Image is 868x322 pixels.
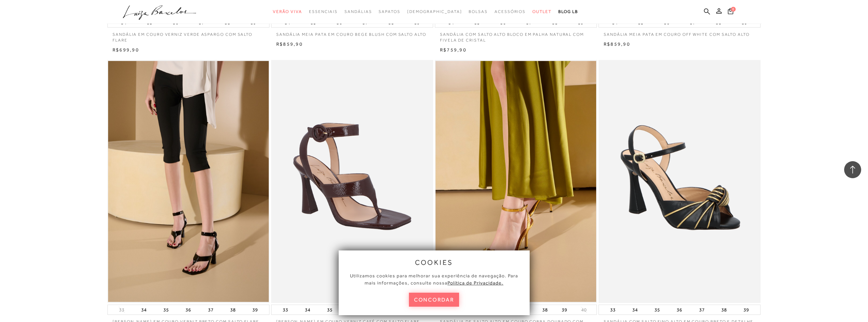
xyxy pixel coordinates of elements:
[558,9,578,14] span: BLOG LB
[161,305,171,315] button: 35
[731,7,736,12] span: 0
[407,9,462,14] span: [DEMOGRAPHIC_DATA]
[272,61,432,302] a: SANDÁLIA EM COURO VERNIZ CAFÉ COM SALTO FLARE SANDÁLIA EM COURO VERNIZ CAFÉ COM SALTO FLARE
[532,5,551,18] a: categoryNavScreenReaderText
[579,307,589,313] button: 40
[599,61,760,302] a: SANDÁLIA COM SALTO FINO ALTO EM COURO PRETO E DETALHE DOURADO SANDÁLIA COM SALTO FINO ALTO EM COU...
[608,305,618,315] button: 33
[675,305,684,315] button: 36
[273,5,302,18] a: categoryNavScreenReaderText
[309,5,338,18] a: categoryNavScreenReaderText
[272,61,432,302] img: SANDÁLIA EM COURO VERNIZ CAFÉ COM SALTO FLARE
[281,305,290,315] button: 33
[206,305,216,315] button: 37
[325,305,335,315] button: 35
[228,305,238,315] button: 38
[108,61,269,302] img: SANDÁLIA EM COURO VERNIZ PRETO COM SALTO FLARE
[344,5,372,18] a: categoryNavScreenReaderText
[741,305,751,315] button: 39
[604,41,630,47] span: R$859,90
[309,9,338,14] span: Essenciais
[447,280,503,286] a: Política de Privacidade.
[117,307,127,313] button: 33
[719,305,729,315] button: 38
[436,61,596,302] img: SANDÁLIA DE SALTO ALTO EM COURO COBRA DOURADO COM FLORES APLICADAS
[599,61,760,302] img: SANDÁLIA COM SALTO FINO ALTO EM COURO PRETO E DETALHE DOURADO
[407,5,462,18] a: noSubCategoriesText
[435,28,597,43] a: SANDÁLIA COM SALTO ALTO BLOCO EM PALHA NATURAL COM FIVELA DE CRISTAL
[436,61,596,302] a: SANDÁLIA DE SALTO ALTO EM COURO COBRA DOURADO COM FLORES APLICADAS SANDÁLIA DE SALTO ALTO EM COUR...
[108,61,269,302] a: SANDÁLIA EM COURO VERNIZ PRETO COM SALTO FLARE SANDÁLIA EM COURO VERNIZ PRETO COM SALTO FLARE
[409,293,459,307] button: concordar
[303,305,312,315] button: 34
[139,305,149,315] button: 34
[350,273,518,286] span: Utilizamos cookies para melhorar sua experiência de navegação. Para mais informações, consulte nossa
[276,41,303,47] span: R$859,90
[415,259,453,266] span: cookies
[273,9,302,14] span: Verão Viva
[726,7,735,17] button: 0
[697,305,707,315] button: 37
[599,28,761,37] a: SANDÁLIA MEIA PATA EM COURO OFF WHITE COM SALTO ALTO
[630,305,640,315] button: 34
[379,5,400,18] a: categoryNavScreenReaderText
[113,47,139,52] span: R$699,90
[183,305,193,315] button: 36
[440,47,467,52] span: R$759,90
[495,5,526,18] a: categoryNavScreenReaderText
[495,9,526,14] span: Acessórios
[107,28,269,43] a: SANDÁLIA EM COURO VERNIZ VERDE ASPARGO COM SALTO FLARE
[379,9,400,14] span: Sapatos
[469,5,488,18] a: categoryNavScreenReaderText
[271,28,433,37] a: SANDÁLIA MEIA PATA EM COURO BEGE BLUSH COM SALTO ALTO
[540,305,550,315] button: 38
[469,9,488,14] span: Bolsas
[560,305,569,315] button: 39
[250,305,260,315] button: 39
[558,5,578,18] a: BLOG LB
[532,9,551,14] span: Outlet
[652,305,662,315] button: 35
[344,9,372,14] span: Sandálias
